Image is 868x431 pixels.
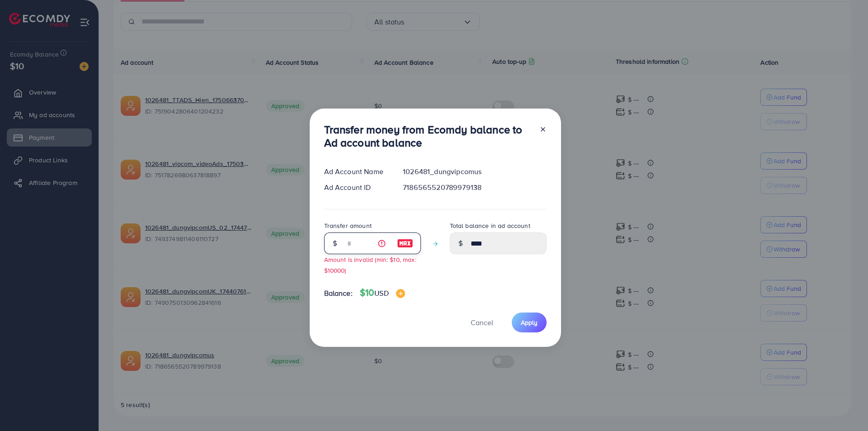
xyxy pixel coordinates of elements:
[396,182,553,193] div: 7186565520789979138
[521,318,538,327] span: Apply
[459,313,505,332] button: Cancel
[374,288,388,298] span: USD
[324,123,532,149] h3: Transfer money from Ecomdy balance to Ad account balance
[317,182,396,193] div: Ad Account ID
[360,287,405,298] h4: $10
[512,313,547,332] button: Apply
[324,255,416,274] small: Amount is invalid (min: $10, max: $10000)
[324,288,353,298] span: Balance:
[396,166,553,177] div: 1026481_dungvipcomus
[450,221,530,230] label: Total balance in ad account
[830,390,861,424] iframe: Chat
[324,221,372,230] label: Transfer amount
[317,166,396,177] div: Ad Account Name
[396,289,405,298] img: image
[397,238,413,249] img: image
[471,317,493,327] span: Cancel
